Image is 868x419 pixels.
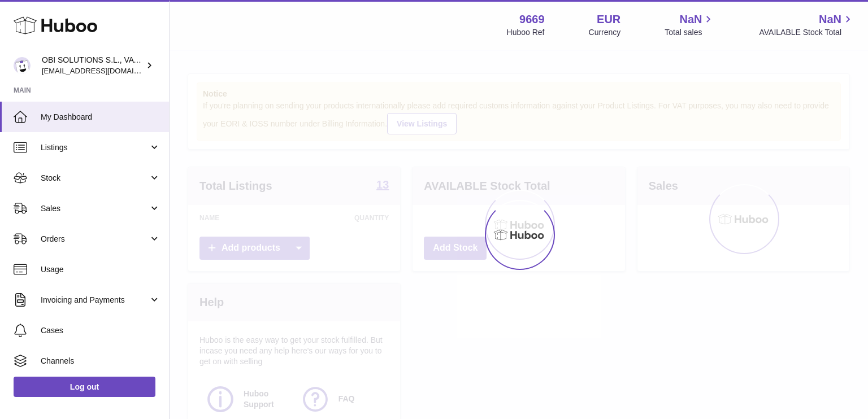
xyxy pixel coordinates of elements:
[507,27,545,38] div: Huboo Ref
[759,27,854,38] span: AVAILABLE Stock Total
[42,66,166,75] span: [EMAIL_ADDRESS][DOMAIN_NAME]
[519,12,545,27] strong: 9669
[759,12,854,38] a: NaN AVAILABLE Stock Total
[597,12,620,27] strong: EUR
[665,12,715,38] a: NaN Total sales
[679,12,702,27] span: NaN
[14,377,155,397] a: Log out
[41,112,160,123] span: My Dashboard
[41,356,160,366] span: Channels
[665,27,715,38] span: Total sales
[41,325,160,336] span: Cases
[41,142,149,153] span: Listings
[589,27,621,38] div: Currency
[41,295,149,305] span: Invoicing and Payments
[41,173,149,184] span: Stock
[41,234,149,245] span: Orders
[819,12,841,27] span: NaN
[41,264,160,275] span: Usage
[41,203,149,214] span: Sales
[14,57,31,74] img: hello@myobistore.com
[42,55,144,76] div: OBI SOLUTIONS S.L., VAT: B70911078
